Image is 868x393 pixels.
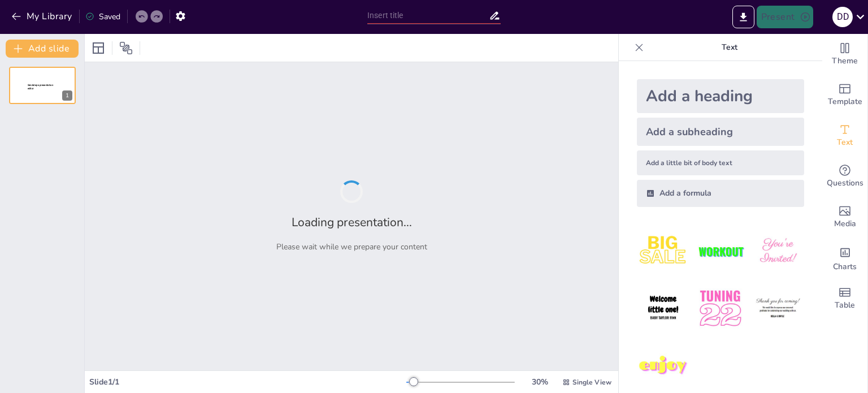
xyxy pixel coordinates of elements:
img: 3.jpeg [752,225,804,278]
img: 1.jpeg [637,225,689,278]
span: Table [835,299,855,312]
button: Present [757,6,813,28]
div: Add ready made slides [822,75,867,115]
span: Template [828,96,862,108]
div: Add a subheading [637,118,804,146]
span: Single View [572,378,611,387]
span: Media [834,218,856,230]
p: Text [648,34,811,61]
p: Please wait while we prepare your content [276,241,427,252]
div: 1 [62,90,72,101]
img: 4.jpeg [637,282,689,335]
div: Sendsteps presentation editor1 [9,67,76,104]
h2: Loading presentation... [292,214,412,230]
button: Export to PowerPoint [732,6,754,28]
span: Charts [833,261,857,273]
div: Get real-time input from your audience [822,156,867,197]
button: Add slide [6,40,79,58]
button: D D [832,6,853,28]
span: Theme [832,55,858,67]
span: Questions [827,177,863,189]
div: Change the overall theme [822,34,867,75]
img: 2.jpeg [694,225,747,278]
div: Add a heading [637,79,804,113]
img: 5.jpeg [694,282,747,335]
div: Layout [89,39,107,57]
span: Sendsteps presentation editor [28,84,53,90]
div: Saved [85,11,120,22]
div: Add charts and graphs [822,237,867,278]
div: 30 % [526,377,553,387]
div: Add images, graphics, shapes or video [822,197,867,237]
div: Add a little bit of body text [637,150,804,175]
div: D D [832,7,853,27]
div: Add text boxes [822,115,867,156]
span: Position [119,41,133,55]
img: 7.jpeg [637,340,689,392]
button: My Library [8,7,77,25]
span: Text [837,136,853,149]
div: Slide 1 / 1 [89,377,406,387]
div: Add a formula [637,180,804,207]
div: Add a table [822,278,867,319]
input: Insert title [367,7,489,24]
img: 6.jpeg [752,282,804,335]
